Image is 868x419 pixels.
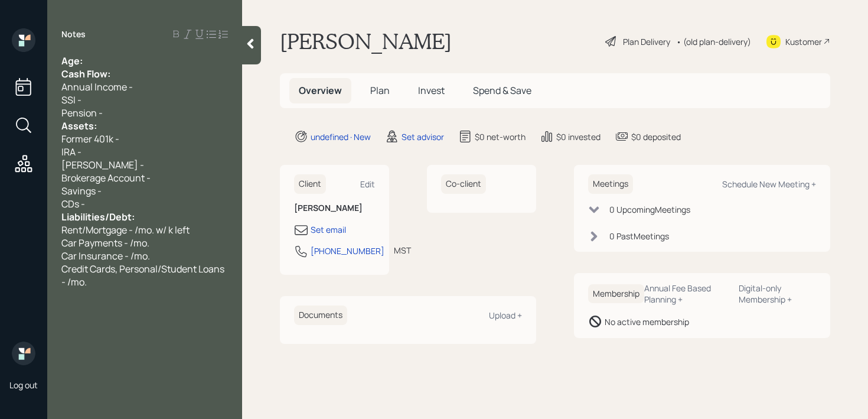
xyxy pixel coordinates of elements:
div: 0 Upcoming Meeting s [609,203,690,216]
div: undefined · New [311,131,371,143]
div: Set email [311,223,346,236]
div: Upload + [489,310,522,321]
span: Spend & Save [473,84,531,97]
span: Brokerage Account - [61,171,151,184]
div: Kustomer [785,35,822,48]
div: Annual Fee Based Planning + [644,282,729,305]
span: Assets: [61,119,97,132]
h6: Meetings [588,174,633,194]
img: retirable_logo.png [12,342,35,365]
div: Plan Delivery [623,35,670,48]
h1: [PERSON_NAME] [280,28,452,54]
h6: Client [294,174,326,194]
div: Edit [360,178,375,190]
div: $0 invested [556,131,601,143]
div: No active membership [605,316,689,328]
div: $0 net-worth [475,131,526,143]
span: Credit Cards, Personal/Student Loans - /mo. [61,262,226,288]
span: Former 401k - [61,132,119,145]
span: IRA - [61,145,81,158]
div: Set advisor [402,131,444,143]
div: Digital-only Membership + [739,282,816,305]
h6: [PERSON_NAME] [294,203,375,213]
span: Car Payments - /mo. [61,236,149,249]
div: MST [394,244,411,256]
span: Car Insurance - /mo. [61,249,150,262]
div: [PHONE_NUMBER] [311,245,384,257]
div: $0 deposited [631,131,681,143]
h6: Co-client [441,174,486,194]
span: Overview [299,84,342,97]
label: Notes [61,28,86,40]
h6: Documents [294,306,347,325]
h6: Membership [588,284,644,304]
div: 0 Past Meeting s [609,230,669,242]
div: Schedule New Meeting + [722,178,816,190]
span: Rent/Mortgage - /mo. w/ k left [61,223,190,236]
span: Annual Income - [61,80,133,93]
div: • (old plan-delivery) [676,35,751,48]
span: Age: [61,54,83,67]
span: CDs - [61,197,85,210]
span: Invest [418,84,445,97]
span: SSI - [61,93,81,106]
span: Plan [370,84,390,97]
span: Cash Flow: [61,67,110,80]
span: Savings - [61,184,102,197]
span: Pension - [61,106,103,119]
span: [PERSON_NAME] - [61,158,144,171]
div: Log out [9,379,38,391]
span: Liabilities/Debt: [61,210,135,223]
